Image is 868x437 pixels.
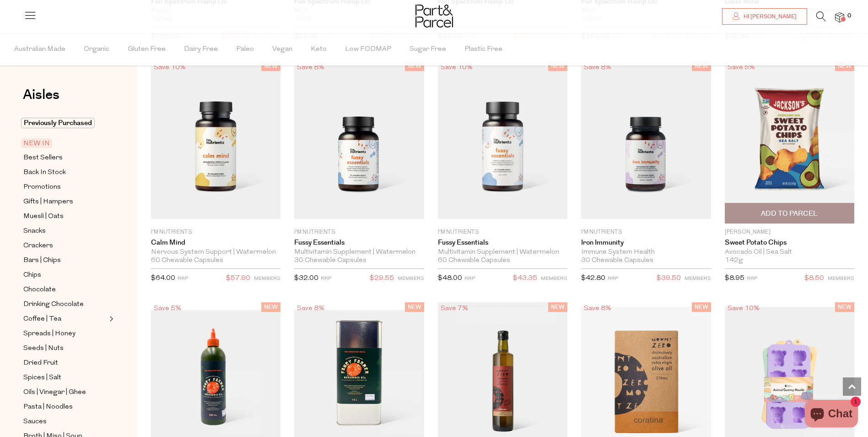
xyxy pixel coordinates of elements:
[261,61,280,71] span: NEW
[410,33,446,66] span: Sugar Free
[398,276,424,281] small: MEMBERS
[438,248,567,257] div: Multivitamin Supplement | Watermelon
[254,276,280,281] small: MEMBERS
[23,402,73,413] span: Pasta | Noodles
[261,302,280,312] span: NEW
[151,248,280,257] div: Nervous System Support | Watermelon
[802,400,861,430] inbox-online-store-chat: Shopify online store chat
[151,239,280,247] a: Calm Mind
[692,302,711,312] span: NEW
[23,138,107,149] a: NEW IN
[438,275,462,282] span: $48.00
[438,302,471,315] div: Save 7%
[725,275,744,282] span: $8.95
[761,209,818,218] span: Add To Parcel
[23,343,107,354] a: Seeds | Nuts
[151,61,189,74] div: Save 10%
[23,416,47,427] span: Sauces
[804,273,824,284] span: $8.50
[23,118,107,129] a: Previously Purchased
[835,61,854,71] span: NEW
[370,273,394,284] span: $29.55
[294,66,424,219] img: Fussy Essentials
[294,61,327,74] div: Save 8%
[438,257,510,265] span: 60 Chewable Capsules
[23,358,58,369] span: Dried Fruit
[151,257,223,265] span: 60 Chewable Capsules
[581,239,711,247] a: Iron Immunity
[23,152,107,164] a: Best Sellers
[23,270,41,281] span: Chips
[151,302,184,315] div: Save 5%
[438,239,567,247] a: Fussy Essentials
[581,228,711,236] p: I'm Nutrients
[581,61,614,74] div: Save 8%
[23,387,107,398] a: Oils | Vinegar | Ghee
[294,302,327,315] div: Save 8%
[23,240,53,251] span: Crackers
[405,302,424,312] span: NEW
[23,85,59,105] span: Aisles
[21,118,95,128] span: Previously Purchased
[835,302,854,312] span: NEW
[23,401,107,413] a: Pasta | Noodles
[415,5,453,27] img: Part&Parcel
[513,273,537,284] span: $43.35
[23,299,84,310] span: Drinking Chocolate
[741,13,797,21] span: Hi [PERSON_NAME]
[128,33,166,66] span: Gluten Free
[23,167,107,178] a: Back In Stock
[23,372,107,383] a: Spices | Salt
[692,61,711,71] span: NEW
[294,257,367,265] span: 30 Chewable Capsules
[23,299,107,310] a: Drinking Chocolate
[151,275,175,282] span: $64.00
[581,248,711,257] div: Immune System Health
[725,248,854,257] div: Avocado Oil | Sea Salt
[23,153,63,164] span: Best Sellers
[311,33,327,66] span: Keto
[23,196,107,208] a: Gifts | Hampers
[107,313,113,324] button: Expand/Collapse Coffee | Tea
[828,276,854,281] small: MEMBERS
[23,240,107,251] a: Crackers
[725,61,854,224] img: Sweet Potato Chips
[23,313,107,325] a: Coffee | Tea
[23,416,107,427] a: Sauces
[722,8,807,25] a: Hi [PERSON_NAME]
[23,255,107,266] a: Bars | Chips
[23,181,107,193] a: Promotions
[23,211,107,222] a: Muesli | Oats
[23,211,64,222] span: Muesli | Oats
[23,343,64,354] span: Seeds | Nuts
[581,302,614,315] div: Save 8%
[294,248,424,257] div: Multivitamin Supplement | Watermelon
[23,167,66,178] span: Back In Stock
[23,328,107,339] a: Spreads | Honey
[23,284,56,295] span: Chocolate
[84,33,109,66] span: Organic
[294,239,424,247] a: Fussy Essentials
[23,88,59,111] a: Aisles
[835,12,844,22] a: 0
[23,284,107,295] a: Chocolate
[548,61,567,71] span: NEW
[438,66,567,219] img: Fussy Essentials
[581,257,653,265] span: 30 Chewable Capsules
[464,33,502,66] span: Plastic Free
[725,203,854,224] button: Add To Parcel
[21,138,52,148] span: NEW IN
[438,61,475,74] div: Save 10%
[438,228,567,236] p: I'm Nutrients
[226,273,250,284] span: $57.90
[23,182,61,193] span: Promotions
[405,61,424,71] span: NEW
[151,228,280,236] p: I'm Nutrients
[464,276,475,281] small: RRP
[747,276,757,281] small: RRP
[23,357,107,369] a: Dried Fruit
[725,61,758,74] div: Save 5%
[345,33,391,66] span: Low FODMAP
[23,269,107,281] a: Chips
[657,273,681,284] span: $39.50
